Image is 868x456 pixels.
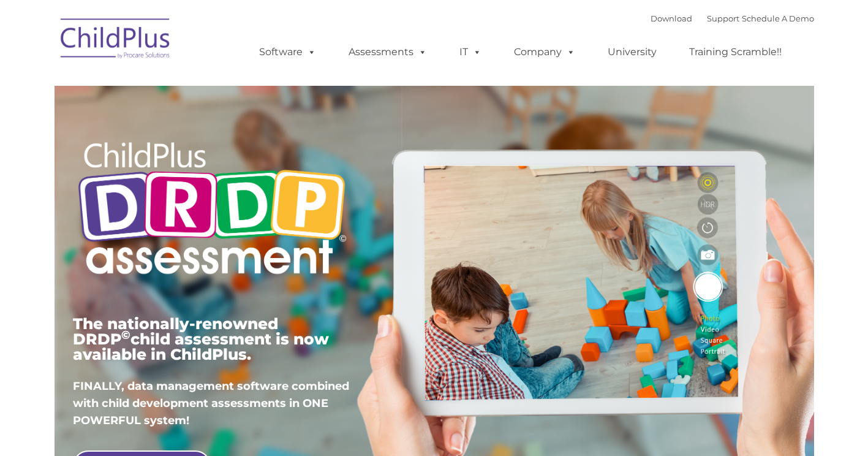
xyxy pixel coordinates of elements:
sup: © [121,328,130,342]
a: IT [447,40,494,64]
a: Download [651,13,692,23]
a: Assessments [336,40,439,64]
a: Company [502,40,587,64]
img: Copyright - DRDP Logo Light [73,126,351,295]
span: The nationally-renowned DRDP child assessment is now available in ChildPlus. [73,314,329,363]
img: ChildPlus by Procare Solutions [55,10,177,71]
a: Training Scramble!! [677,40,794,64]
a: Schedule A Demo [742,13,814,23]
a: Software [247,40,328,64]
a: University [595,40,669,64]
a: Support [707,13,739,23]
font: | [651,13,814,23]
span: FINALLY, data management software combined with child development assessments in ONE POWERFUL sys... [73,379,349,427]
